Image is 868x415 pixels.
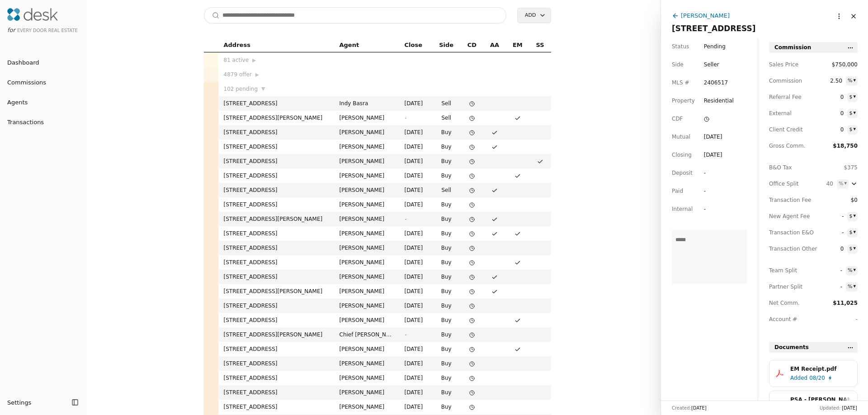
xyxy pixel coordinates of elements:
[7,27,15,33] span: for
[853,244,856,252] div: ▾
[844,164,858,171] span: $375
[841,196,858,205] span: $0
[255,71,259,79] span: ▶
[399,400,432,414] td: [DATE]
[334,385,399,400] td: [PERSON_NAME]
[432,298,461,313] td: Buy
[218,327,334,342] td: [STREET_ADDRESS][PERSON_NAME]
[672,132,690,141] span: Mutual
[846,266,858,275] button: %
[224,56,329,65] div: 81 active
[432,385,461,400] td: Buy
[432,125,461,140] td: Buy
[218,241,334,255] td: [STREET_ADDRESS]
[681,11,730,20] div: [PERSON_NAME]
[432,111,461,125] td: Sell
[334,226,399,241] td: [PERSON_NAME]
[820,405,857,411] div: Updated:
[218,342,334,356] td: [STREET_ADDRESS]
[218,111,334,125] td: [STREET_ADDRESS][PERSON_NAME]
[399,284,432,298] td: [DATE]
[769,109,810,118] span: External
[769,141,810,150] span: Gross Comm.
[769,93,810,102] span: Referral Fee
[432,197,461,212] td: Buy
[218,168,334,183] td: [STREET_ADDRESS]
[432,226,461,241] td: Buy
[769,298,810,308] span: Net Comm.
[334,168,399,183] td: [PERSON_NAME]
[842,406,857,410] span: [DATE]
[672,150,692,159] span: Closing
[846,282,858,291] button: %
[769,179,810,188] div: Office Split
[672,114,683,123] span: CDF
[17,28,78,33] span: Every Door Real Estate
[826,76,842,85] span: 2.50
[847,93,858,102] button: $
[399,356,432,371] td: [DATE]
[853,228,856,236] div: ▾
[853,212,856,220] div: ▾
[691,406,707,410] span: [DATE]
[467,40,476,50] span: CD
[769,125,810,134] span: Client Credit
[218,313,334,327] td: [STREET_ADDRESS]
[672,78,689,87] span: MLS #
[432,212,461,226] td: Buy
[672,205,693,214] span: Internal
[769,315,810,324] span: Account #
[847,109,858,118] button: $
[218,298,334,313] td: [STREET_ADDRESS]
[517,8,551,23] button: Add
[7,8,58,21] img: Desk
[827,212,844,221] span: -
[218,385,334,400] td: [STREET_ADDRESS]
[432,327,461,342] td: Buy
[399,385,432,400] td: [DATE]
[218,125,334,140] td: [STREET_ADDRESS]
[672,168,693,177] span: Deposit
[769,228,810,237] span: Transaction E&O
[853,125,856,133] div: ▾
[218,226,334,241] td: [STREET_ADDRESS]
[334,342,399,356] td: [PERSON_NAME]
[704,150,722,159] div: [DATE]
[224,70,329,79] div: 4879 offer
[334,327,399,342] td: Chief [PERSON_NAME]
[827,125,844,134] span: 0
[769,244,810,253] span: Transaction Other
[218,197,334,212] td: [STREET_ADDRESS]
[432,356,461,371] td: Buy
[827,244,844,253] span: 0
[856,316,858,322] span: -
[853,266,856,274] div: ▾
[704,132,722,141] div: [DATE]
[334,371,399,385] td: [PERSON_NAME]
[399,270,432,284] td: [DATE]
[399,140,432,154] td: [DATE]
[334,197,399,212] td: [PERSON_NAME]
[853,76,856,84] div: ▾
[817,179,833,188] span: 40
[432,270,461,284] td: Buy
[334,356,399,371] td: [PERSON_NAME]
[833,143,858,149] span: $18,750
[672,187,683,196] span: Paid
[809,373,825,382] span: 08/20
[432,183,461,197] td: Sell
[334,96,399,111] td: Indy Basra
[399,168,432,183] td: [DATE]
[405,40,422,50] span: Close
[827,93,844,102] span: 0
[846,76,858,85] button: %
[826,282,842,291] span: -
[847,244,858,253] button: $
[432,255,461,270] td: Buy
[432,154,461,168] td: Buy
[334,298,399,313] td: [PERSON_NAME]
[218,356,334,371] td: [STREET_ADDRESS]
[261,85,265,93] span: ▼
[704,168,720,177] div: -
[827,228,844,237] span: -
